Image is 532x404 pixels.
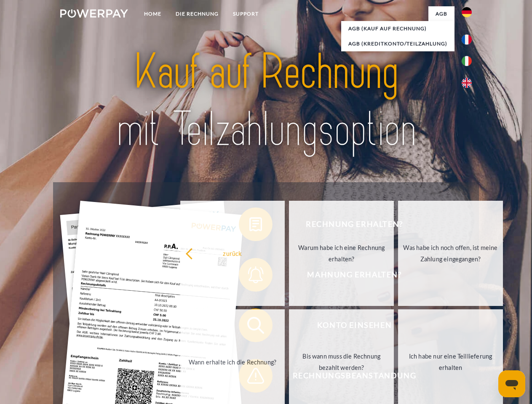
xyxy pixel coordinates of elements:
div: Warum habe ich eine Rechnung erhalten? [294,242,389,265]
img: title-powerpay_de.svg [80,40,452,161]
div: Was habe ich noch offen, ist meine Zahlung eingegangen? [403,242,498,265]
a: AGB (Kauf auf Rechnung) [341,21,454,36]
img: fr [462,35,472,45]
div: Wann erhalte ich die Rechnung? [185,356,280,367]
div: Ich habe nur eine Teillieferung erhalten [403,351,498,373]
div: Bis wann muss die Rechnung bezahlt werden? [294,351,389,373]
iframe: Schaltfläche zum Öffnen des Messaging-Fensters [498,370,525,397]
img: de [462,7,472,17]
img: logo-powerpay-white.svg [60,9,128,18]
a: agb [428,6,454,21]
a: Home [137,6,168,21]
img: en [462,78,472,88]
a: Was habe ich noch offen, ist meine Zahlung eingegangen? [398,201,503,306]
div: zurück [185,247,280,259]
a: DIE RECHNUNG [168,6,226,21]
a: AGB (Kreditkonto/Teilzahlung) [341,36,454,51]
a: SUPPORT [226,6,266,21]
img: it [462,56,472,66]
